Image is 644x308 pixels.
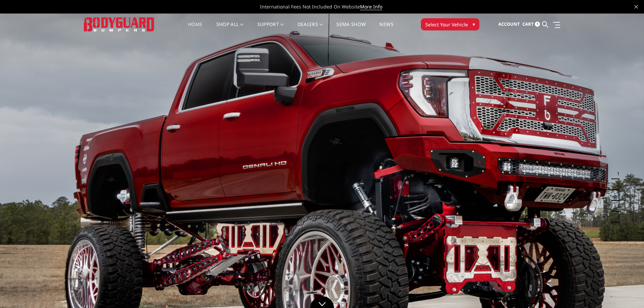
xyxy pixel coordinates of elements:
[498,21,520,27] span: Account
[216,22,244,35] a: shop all
[498,15,520,33] a: Account
[613,212,620,222] button: 5 of 5
[613,190,620,201] button: 3 of 5
[336,22,366,35] a: SEMA Show
[310,296,334,308] a: Click to Down
[522,21,534,27] span: Cart
[257,22,284,35] a: Support
[473,21,475,28] span: ▾
[613,168,620,179] button: 1 of 5
[613,201,620,212] button: 4 of 5
[421,18,479,30] button: Select Your Vehicle
[535,22,540,27] span: 1
[610,276,644,308] iframe: Chat Widget
[188,22,202,35] a: Home
[613,179,620,190] button: 2 of 5
[425,21,468,28] span: Select Your Vehicle
[84,17,155,31] img: BODYGUARD BUMPERS
[379,22,393,35] a: News
[522,15,540,33] a: Cart 1
[297,22,323,35] a: Dealers
[360,3,382,10] a: More Info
